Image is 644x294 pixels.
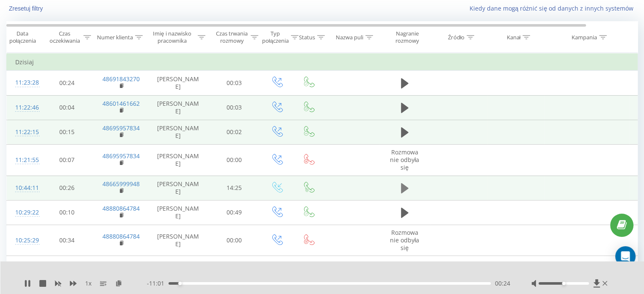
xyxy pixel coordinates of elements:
[41,95,94,120] td: 00:04
[149,256,208,287] td: [PERSON_NAME]
[149,71,208,95] td: [PERSON_NAME]
[208,176,261,200] td: 14:25
[149,200,208,225] td: [PERSON_NAME]
[15,204,32,221] div: 10:29:22
[149,120,208,144] td: [PERSON_NAME]
[15,180,32,196] div: 10:44:11
[41,71,94,95] td: 00:24
[208,256,261,287] td: 00:00
[41,120,94,144] td: 00:15
[41,144,94,176] td: 00:07
[102,75,140,83] a: 48691843270
[15,152,32,168] div: 11:21:55
[208,120,261,144] td: 00:02
[102,124,140,132] a: 48695957834
[41,176,94,200] td: 00:26
[149,225,208,256] td: [PERSON_NAME]
[48,30,81,44] div: Czas oczekiwania
[208,225,261,256] td: 00:00
[390,259,419,283] span: Rozmowa nie odbyła się
[102,204,140,212] a: 48880864784
[336,34,363,41] div: Nazwa puli
[178,282,182,285] div: Accessibility label
[562,282,565,285] div: Accessibility label
[615,246,636,267] div: Open Intercom Messenger
[572,34,597,41] div: Kampania
[448,34,464,41] div: Źródło
[149,95,208,120] td: [PERSON_NAME]
[15,232,32,249] div: 10:25:29
[6,5,47,12] button: Zresetuj filtry
[7,30,38,44] div: Data połączenia
[102,180,140,188] a: 48665999948
[495,279,510,288] span: 00:24
[102,232,140,240] a: 48880864784
[85,279,91,288] span: 1 x
[102,99,140,107] a: 48601461662
[15,124,32,140] div: 11:22:15
[15,74,32,91] div: 11:23:28
[41,256,94,287] td: 00:28
[41,225,94,256] td: 00:34
[299,34,315,41] div: Status
[97,34,133,41] div: Numer klienta
[469,4,638,12] a: Kiedy dane mogą różnić się od danych z innych systemów
[262,30,289,44] div: Typ połączenia
[390,148,419,171] span: Rozmowa nie odbyła się
[41,200,94,225] td: 00:10
[208,95,261,120] td: 00:03
[390,228,419,252] span: Rozmowa nie odbyła się
[15,99,32,116] div: 11:22:46
[208,200,261,225] td: 00:49
[102,152,140,160] a: 48695957834
[149,144,208,176] td: [PERSON_NAME]
[215,30,249,44] div: Czas trwania rozmowy
[149,176,208,200] td: [PERSON_NAME]
[387,30,428,44] div: Nagranie rozmowy
[147,279,169,288] span: - 11:01
[506,34,520,41] div: Kanał
[149,30,196,44] div: Imię i nazwisko pracownika
[208,71,261,95] td: 00:03
[208,144,261,176] td: 00:00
